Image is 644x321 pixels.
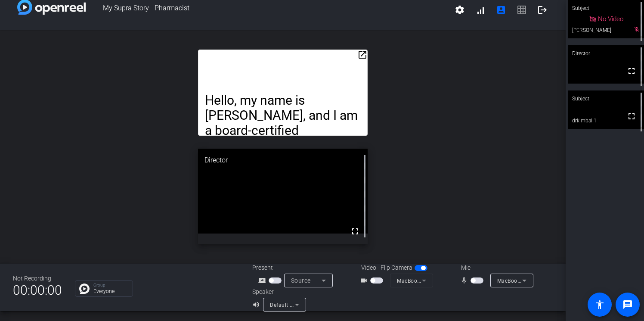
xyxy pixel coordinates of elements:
span: Default - MacBook Pro Speakers (Built-in) [270,301,374,308]
span: 00:00:00 [13,280,62,301]
mat-icon: mic_none [460,275,471,286]
mat-icon: message [622,299,633,310]
div: Subject [568,90,644,107]
div: Speaker [252,287,304,296]
div: Mic [452,263,539,272]
mat-icon: open_in_new [357,50,368,60]
span: MacBook Pro Microphone (Built-in) [497,277,585,284]
div: Director [568,45,644,62]
span: Flip Camera [381,263,412,272]
p: Group [93,283,128,287]
mat-icon: settings [455,5,465,15]
mat-icon: account_box [496,5,506,15]
mat-icon: accessibility [594,299,605,310]
mat-icon: fullscreen [626,66,637,76]
mat-icon: videocam_outline [360,275,370,286]
div: Not Recording [13,274,62,283]
mat-icon: fullscreen [626,111,637,122]
mat-icon: volume_up [252,299,263,310]
div: Present [252,263,338,272]
span: No Video [598,15,623,23]
mat-icon: screen_share_outline [258,275,269,286]
span: Video [361,263,376,272]
img: Chat Icon [79,284,90,294]
div: Director [198,149,368,172]
span: Source [291,277,311,284]
mat-icon: fullscreen [350,226,360,237]
mat-icon: logout [537,5,548,15]
p: Everyone [93,289,128,294]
